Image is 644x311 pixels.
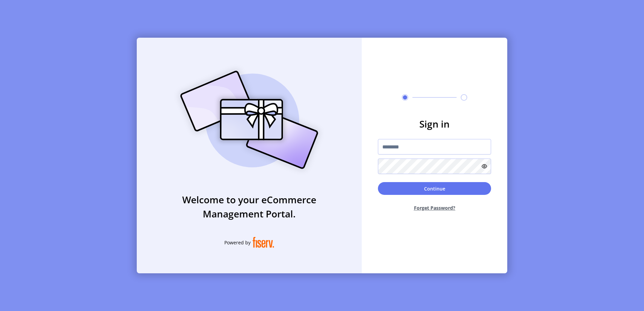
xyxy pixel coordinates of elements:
[378,117,491,131] h3: Sign in
[378,199,491,217] button: Forget Password?
[137,193,362,221] h3: Welcome to your eCommerce Management Portal.
[170,63,328,176] img: card_Illustration.svg
[378,182,491,195] button: Continue
[224,239,251,246] span: Powered by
